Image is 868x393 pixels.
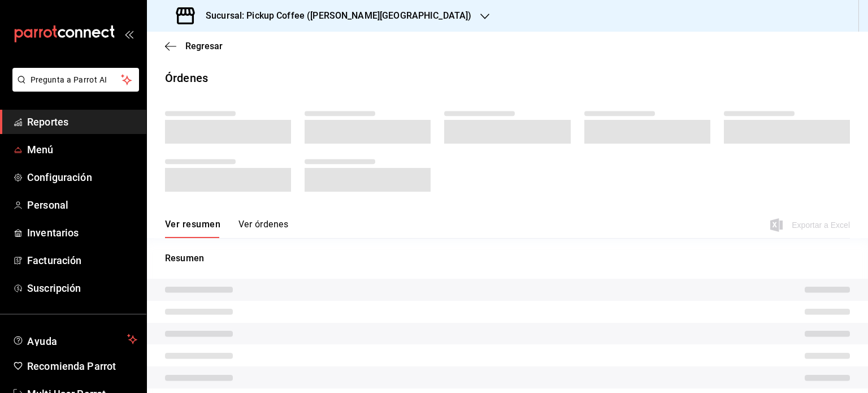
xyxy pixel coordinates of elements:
[8,82,139,94] a: Pregunta a Parrot AI
[238,219,288,238] button: Ver órdenes
[27,114,137,129] span: Reportes
[31,74,121,86] span: Pregunta a Parrot AI
[124,29,133,38] button: open_drawer_menu
[27,170,137,185] span: Configuración
[27,359,137,374] span: Recomienda Parrot
[27,197,137,213] span: Personal
[165,41,223,51] button: Regresar
[165,70,208,87] div: Órdenes
[165,252,850,265] p: Resumen
[12,68,139,92] button: Pregunta a Parrot AI
[27,225,137,240] span: Inventarios
[27,332,123,346] span: Ayuda
[197,9,471,23] h3: Sucursal: Pickup Coffee ([PERSON_NAME][GEOGRAPHIC_DATA])
[165,219,220,238] button: Ver resumen
[27,253,137,268] span: Facturación
[165,219,288,238] div: navigation tabs
[27,280,137,296] span: Suscripción
[27,142,137,157] span: Menú
[185,41,223,51] span: Regresar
